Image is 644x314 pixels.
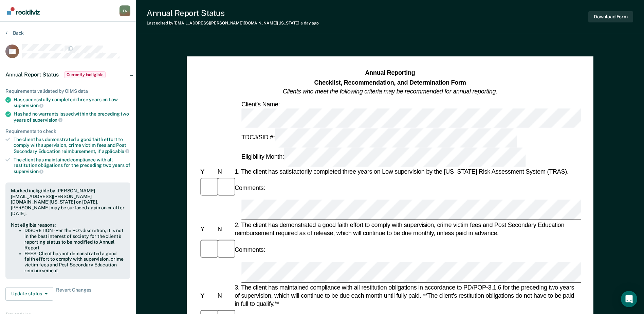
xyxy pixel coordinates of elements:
div: Has had no warrants issued within the preceding two years of [14,111,130,123]
span: Currently ineligible [64,71,106,78]
li: FEES - Client has not demonstrated a good faith effort to comply with supervision, crime victim f... [24,251,125,274]
div: Has successfully completed three years on Low [14,97,130,108]
span: supervision [14,103,43,108]
span: supervision [14,169,43,174]
div: Last edited by [EMAIL_ADDRESS][PERSON_NAME][DOMAIN_NAME][US_STATE] [147,21,319,25]
div: TDCJ/SID #: [240,128,518,147]
li: DISCRETION - Per the PO’s discretion, it is not in the best interest of society for the client’s ... [24,228,125,250]
button: Profile dropdown button [119,5,130,16]
div: The client has maintained compliance with all restitution obligations for the preceding two years of [14,157,130,174]
div: The client has demonstrated a good faith effort to comply with supervision, crime victim fees and... [14,137,130,154]
div: Y [199,292,216,300]
div: Annual Report Status [147,8,319,18]
div: Open Intercom Messenger [621,291,637,307]
span: supervision [33,117,62,123]
span: Annual Report Status [5,71,59,78]
div: N [216,292,233,300]
div: F A [119,5,130,16]
strong: Annual Reporting [365,70,415,76]
img: Recidiviz [7,7,40,15]
span: a day ago [300,21,319,25]
strong: Checklist, Recommendation, and Determination Form [314,79,466,86]
div: 3. The client has maintained compliance with all restitution obligations in accordance to PD/POP-... [233,283,581,308]
span: applicable [102,149,129,154]
div: Comments: [233,184,266,192]
em: Clients who meet the following criteria may be recommended for annual reporting. [283,88,497,95]
div: N [216,168,233,176]
div: Requirements validated by OIMS data [5,88,130,94]
button: Update status [5,287,53,301]
button: Back [5,30,24,36]
div: 1. The client has satisfactorily completed three years on Low supervision by the [US_STATE] Risk ... [233,168,581,176]
div: Marked ineligible by [PERSON_NAME][EMAIL_ADDRESS][PERSON_NAME][DOMAIN_NAME][US_STATE] on [DATE]. ... [11,188,125,216]
div: Eligibility Month: [240,147,527,167]
div: 2. The client has demonstrated a good faith effort to comply with supervision, crime victim fees ... [233,221,581,238]
div: N [216,225,233,233]
div: Y [199,225,216,233]
div: Comments: [233,246,266,254]
button: Download Form [588,11,633,22]
span: Revert Changes [56,287,91,301]
div: Not eligible reasons: [11,222,125,228]
div: Y [199,168,216,176]
div: Requirements to check [5,128,130,134]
